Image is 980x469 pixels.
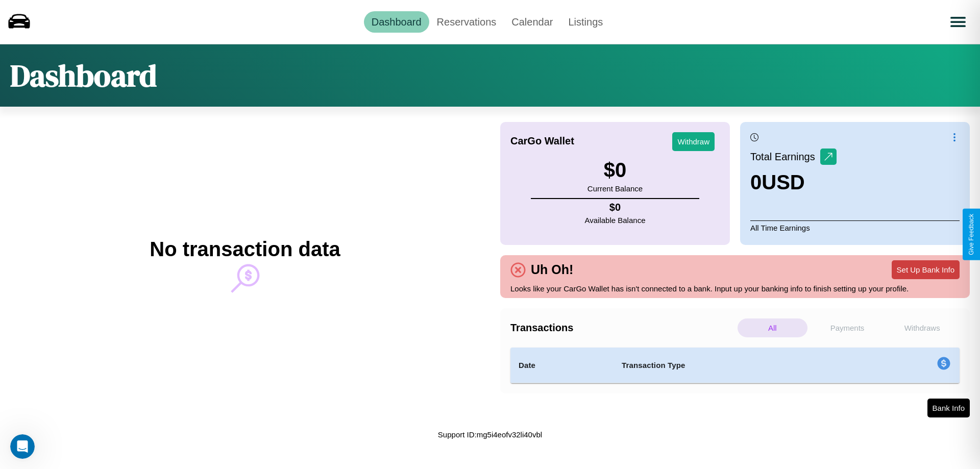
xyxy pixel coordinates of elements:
[750,171,837,194] h3: 0 USD
[587,159,643,182] h3: $ 0
[504,11,560,33] a: Calendar
[585,202,646,213] h4: $ 0
[510,282,960,295] p: Looks like your CarGo Wallet has isn't connected to a bank. Input up your banking info to finish ...
[150,238,340,261] h2: No transaction data
[438,428,542,441] p: Support ID: mg5i4eofv32li40vbl
[510,322,735,334] h4: Transactions
[10,55,157,96] h1: Dashboard
[560,11,610,33] a: Listings
[364,11,429,33] a: Dashboard
[750,220,960,235] p: All Time Earnings
[892,260,960,279] button: Set Up Bank Info
[944,8,972,36] button: Open menu
[587,182,643,195] p: Current Balance
[887,318,957,337] p: Withdraws
[672,132,715,151] button: Withdraw
[510,135,574,147] h4: CarGo Wallet
[750,147,820,166] p: Total Earnings
[526,262,578,277] h4: Uh Oh!
[968,214,975,255] div: Give Feedback
[738,318,807,337] p: All
[429,11,504,33] a: Reservations
[813,318,883,337] p: Payments
[510,348,960,383] table: simple table
[927,399,970,417] button: Bank Info
[622,359,853,372] h4: Transaction Type
[519,359,605,372] h4: Date
[10,434,35,459] iframe: Intercom live chat
[585,213,646,227] p: Available Balance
